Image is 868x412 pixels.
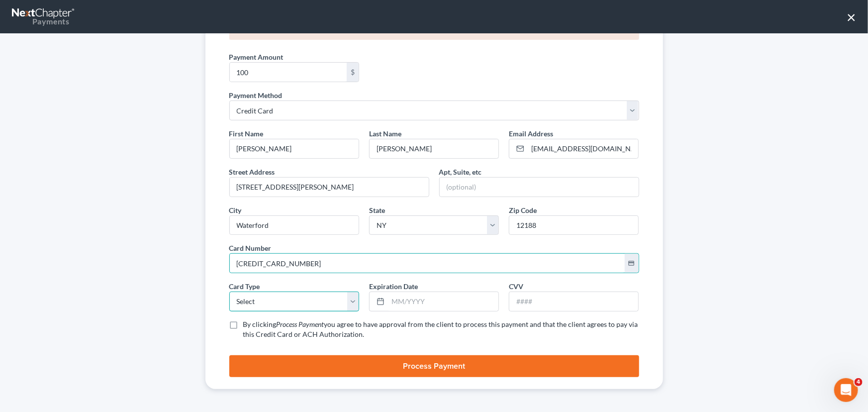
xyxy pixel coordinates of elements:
a: Payments [12,5,76,29]
span: First Name [229,129,264,138]
span: Payment Method [229,91,283,100]
button: Process Payment [229,355,639,377]
iframe: Intercom live chat [834,378,858,402]
span: CVV [509,282,523,291]
span: Apt, Suite, etc [439,168,482,176]
input: XXXXX [509,216,638,235]
input: -- [230,139,359,158]
div: Payments [12,16,69,27]
span: you agree to have approval from the client to process this payment and that the client agrees to ... [243,320,638,338]
input: MM/YYYY [388,292,498,311]
span: Payment Amount [229,53,284,61]
span: 4 [855,378,863,386]
span: Card Number [229,244,272,252]
input: Enter city... [230,216,359,235]
input: 0.00 [230,63,347,82]
span: Email Address [509,129,553,138]
input: (optional) [440,178,639,197]
input: Enter email... [528,139,638,158]
span: Last Name [369,129,401,138]
span: Expiration Date [369,282,418,291]
span: Zip Code [509,206,537,214]
i: Process Payment [277,320,324,328]
span: By clicking [243,320,277,328]
input: ●●●● ●●●● ●●●● ●●●● [230,254,625,273]
button: × [847,9,856,25]
span: State [369,206,385,214]
input: #### [509,292,638,311]
span: Street Address [229,168,275,176]
div: $ [347,63,359,82]
span: Card Type [229,282,260,291]
input: -- [370,139,498,158]
i: credit_card [628,260,635,267]
span: City [229,206,242,214]
input: Enter address... [230,178,429,197]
